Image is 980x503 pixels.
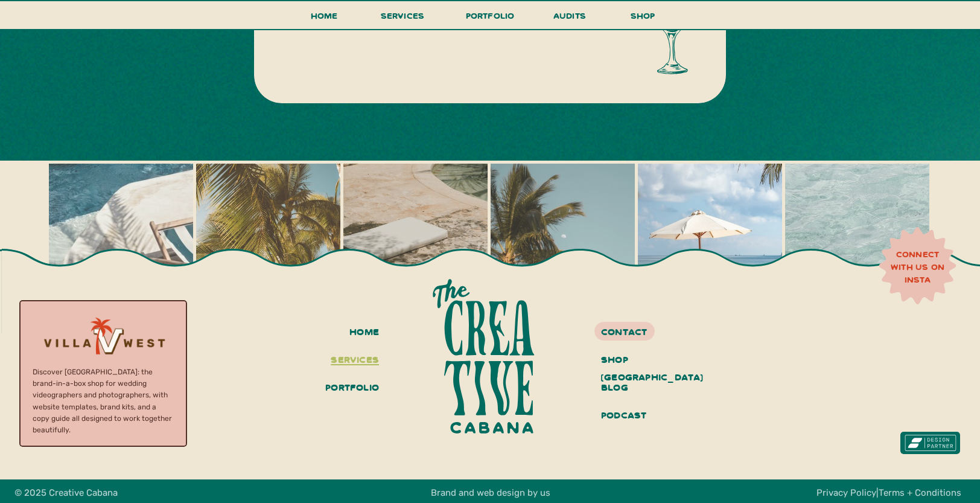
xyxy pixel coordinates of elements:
[884,248,951,285] a: connect with us on insta
[812,485,966,499] h3: |
[614,8,672,29] a: shop
[390,485,591,499] h3: Brand and web design by us
[785,164,929,308] img: pexels-rachel-claire-8113001
[319,378,379,399] a: portfolio
[601,378,692,399] a: blog
[196,164,340,308] img: pexels-jess-loiterton-4783945
[326,350,379,371] a: services
[491,164,635,308] img: pexels-michael-villanueva-13433032
[49,164,193,308] img: pexels-content-pixie-2736543
[638,164,782,308] img: pexels-quang-nguyen-vinh-3355732
[377,8,428,30] a: services
[552,8,588,29] a: audits
[816,487,876,498] a: Privacy Policy
[33,367,174,429] p: Discover [GEOGRAPHIC_DATA]: the brand-in-a-box shop for wedding videographers and photographers, ...
[381,10,425,21] span: services
[601,406,692,426] a: podcast
[305,8,343,30] a: Home
[14,485,155,499] h3: © 2025 Creative Cabana
[601,322,692,339] a: contact
[343,164,488,308] img: pexels-ksu&eli-8681473
[326,322,379,343] a: home
[879,487,961,498] a: Terms + Conditions
[601,350,692,371] a: shop [GEOGRAPHIC_DATA]
[462,8,518,30] a: portfolio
